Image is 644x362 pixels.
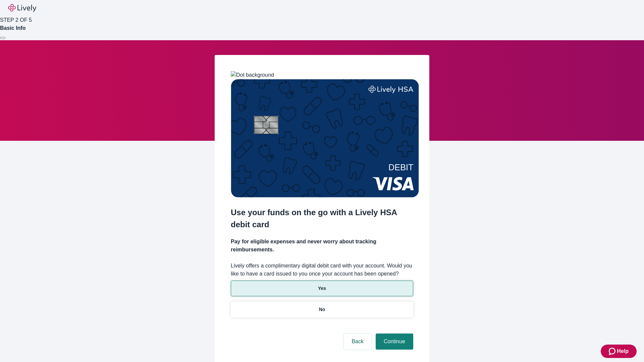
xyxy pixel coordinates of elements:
[601,345,637,358] button: Zendesk support iconHelp
[231,79,419,197] img: Debit card
[231,238,413,254] h4: Pay for eligible expenses and never worry about tracking reimbursements.
[609,347,617,355] svg: Zendesk support icon
[231,262,413,278] label: Lively offers a complimentary digital debit card with your account. Would you like to have a card...
[343,334,372,350] button: Back
[231,281,413,296] button: Yes
[231,206,413,231] h2: Use your funds on the go with a Lively HSA debit card
[617,347,629,355] span: Help
[231,302,413,317] button: No
[319,306,325,313] p: No
[376,334,413,350] button: Continue
[318,285,326,292] p: Yes
[231,71,274,79] img: Dot background
[8,4,36,12] img: Lively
